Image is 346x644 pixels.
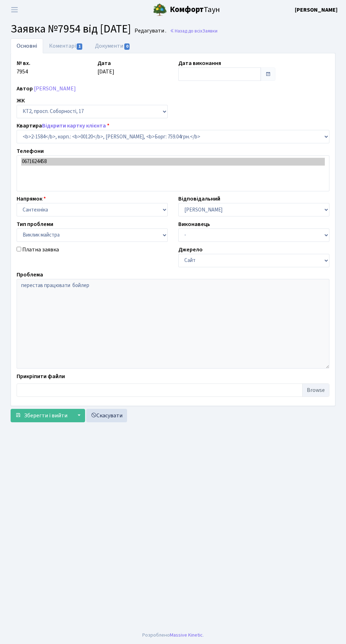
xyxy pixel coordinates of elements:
[17,372,65,381] label: Прикріпити файли
[17,121,109,130] label: Квартира
[178,59,221,67] label: Дата виконання
[17,84,33,93] label: Автор
[89,38,136,53] a: Документи
[17,270,43,279] label: Проблема
[170,4,220,16] span: Таун
[43,38,89,53] a: Коментарі
[24,412,67,419] span: Зберегти і вийти
[11,38,43,53] a: Основні
[153,3,167,17] img: logo.png
[133,28,166,34] small: Редагувати .
[17,147,44,155] label: Телефони
[17,220,53,228] label: Тип проблеми
[11,409,72,422] button: Зберегти і вийти
[97,59,111,67] label: Дата
[42,122,106,130] a: Відкрити картку клієнта
[92,59,173,81] div: [DATE]
[142,631,204,639] div: Розроблено .
[6,4,23,16] button: Переключити навігацію
[178,220,210,228] label: Виконавець
[170,631,203,639] a: Massive Kinetic
[17,279,329,369] textarea: перестав працювати бойлер
[11,59,92,81] div: 7954
[178,245,203,254] label: Джерело
[124,43,130,50] span: 0
[17,59,30,67] label: № вх.
[17,228,168,242] select: )
[17,96,25,105] label: ЖК
[178,195,220,203] label: Відповідальний
[77,43,82,50] span: 1
[11,21,131,37] span: Заявка №7954 від [DATE]
[295,6,338,14] b: [PERSON_NAME]
[295,6,338,14] a: [PERSON_NAME]
[202,28,217,34] span: Заявки
[170,28,217,34] a: Назад до всіхЗаявки
[17,130,329,143] select: )
[170,4,204,15] b: Комфорт
[34,85,76,93] a: [PERSON_NAME]
[22,245,59,254] label: Платна заявка
[86,409,127,422] a: Скасувати
[21,158,325,166] option: 0671624458
[17,195,46,203] label: Напрямок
